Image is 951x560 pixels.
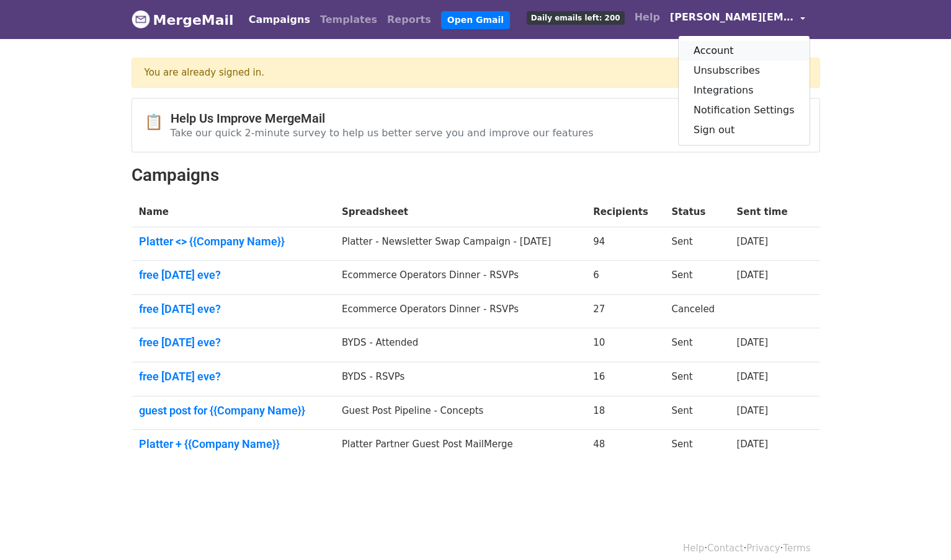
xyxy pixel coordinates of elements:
[683,543,704,554] a: Help
[315,7,382,32] a: Templates
[586,227,664,261] td: 94
[664,198,730,227] th: Status
[678,35,810,146] div: [PERSON_NAME][EMAIL_ADDRESS][DOMAIN_NAME]
[132,10,150,28] img: MergeMail logo
[382,7,436,32] a: Reports
[664,261,730,295] td: Sent
[736,439,768,450] a: [DATE]
[334,261,586,295] td: Ecommerce Operators Dinner - RSVPs
[171,111,594,126] h4: Help Us Improve MergeMail
[586,261,664,295] td: 6
[665,5,810,34] a: [PERSON_NAME][EMAIL_ADDRESS][DOMAIN_NAME]
[586,362,664,396] td: 16
[334,430,586,463] td: Platter Partner Guest Post MailMerge
[334,362,586,396] td: BYDS - RSVPs
[522,5,630,30] a: Daily emails left: 200
[586,328,664,362] td: 10
[679,41,810,61] a: Account
[139,235,327,248] a: Platter <> {{Company Name}}
[244,7,315,32] a: Campaigns
[586,198,664,227] th: Recipients
[736,236,768,247] a: [DATE]
[630,5,665,30] a: Help
[679,61,810,81] a: Unsubscribes
[132,165,820,186] h2: Campaigns
[664,294,730,328] td: Canceled
[736,337,768,348] a: [DATE]
[334,328,586,362] td: BYDS - Attended
[132,7,234,33] a: MergeMail
[171,126,594,139] p: Take our quick 2-minute survey to help us better serve you and improve our features
[139,302,327,316] a: free [DATE] eve?
[664,362,730,396] td: Sent
[527,11,625,25] span: Daily emails left: 200
[139,370,327,383] a: free [DATE] eve?
[132,198,334,227] th: Name
[664,396,730,430] td: Sent
[145,113,171,131] span: 📋
[139,268,327,282] a: free [DATE] eve?
[441,11,510,29] a: Open Gmail
[334,396,586,430] td: Guest Post Pipeline - Concepts
[729,198,803,227] th: Sent time
[334,198,586,227] th: Spreadsheet
[334,294,586,328] td: Ecommerce Operators Dinner - RSVPs
[139,404,327,418] a: guest post for {{Company Name}}
[586,396,664,430] td: 18
[679,120,810,140] a: Sign out
[145,66,795,80] div: You are already signed in.
[664,227,730,261] td: Sent
[334,227,586,261] td: Platter - Newsletter Swap Campaign - [DATE]
[707,543,743,554] a: Contact
[664,430,730,463] td: Sent
[670,10,794,25] span: [PERSON_NAME][EMAIL_ADDRESS][DOMAIN_NAME]
[586,294,664,328] td: 27
[586,430,664,463] td: 48
[736,371,768,382] a: [DATE]
[139,336,327,349] a: free [DATE] eve?
[736,405,768,416] a: [DATE]
[664,328,730,362] td: Sent
[746,543,780,554] a: Privacy
[889,501,951,560] iframe: Chat Widget
[679,100,810,120] a: Notification Settings
[139,437,327,451] a: Platter + {{Company Name}}
[783,543,810,554] a: Terms
[679,81,810,100] a: Integrations
[736,269,768,281] a: [DATE]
